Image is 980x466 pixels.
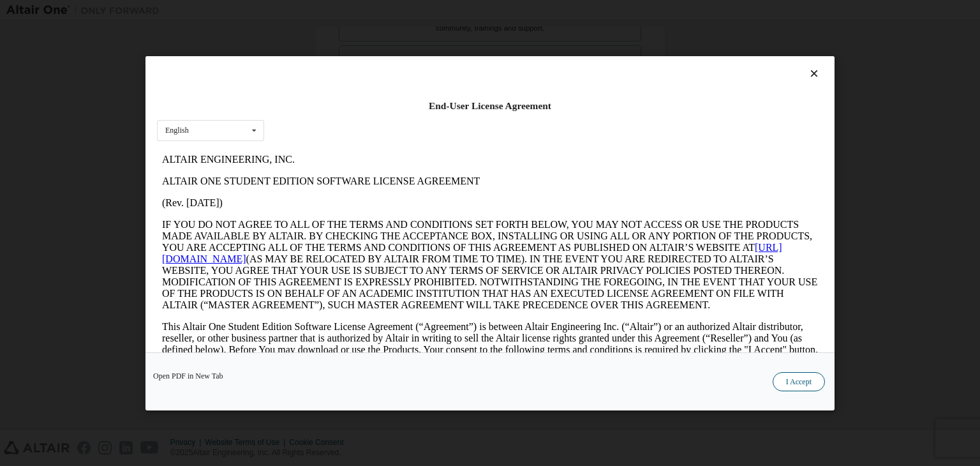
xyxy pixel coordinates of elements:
[5,93,625,116] a: [URL][DOMAIN_NAME]
[773,372,825,391] button: I Accept
[157,100,823,112] div: End-User License Agreement
[5,5,661,17] p: ALTAIR ENGINEERING, INC.
[153,372,223,380] a: Open PDF in New Tab
[5,172,661,218] p: This Altair One Student Edition Software License Agreement (“Agreement”) is between Altair Engine...
[5,49,661,60] p: (Rev. [DATE])
[5,70,661,162] p: IF YOU DO NOT AGREE TO ALL OF THE TERMS AND CONDITIONS SET FORTH BELOW, YOU MAY NOT ACCESS OR USE...
[165,126,189,134] div: English
[5,27,661,38] p: ALTAIR ONE STUDENT EDITION SOFTWARE LICENSE AGREEMENT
